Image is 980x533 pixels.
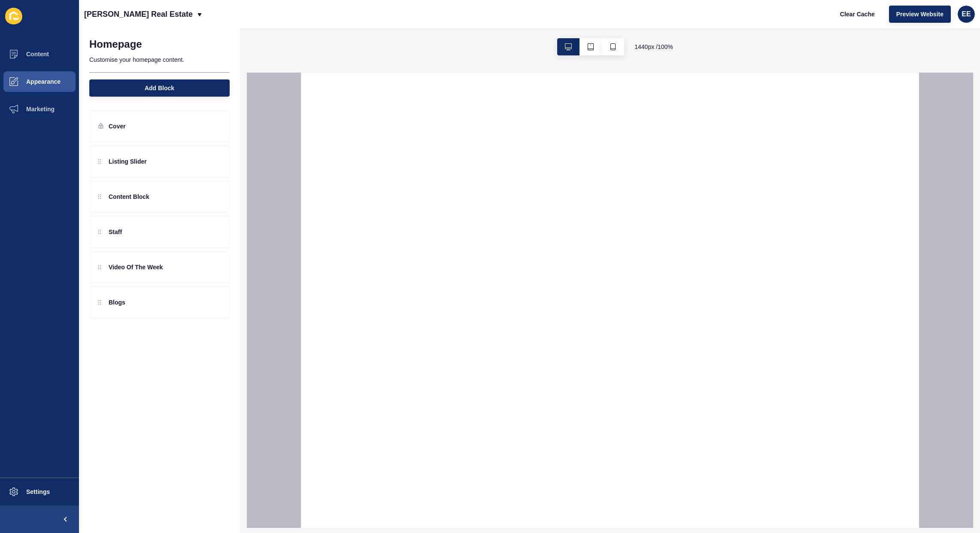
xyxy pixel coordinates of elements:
p: Listing Slider [109,157,147,166]
span: EE [962,10,971,18]
p: Blogs [109,298,125,307]
p: Video Of The Week [109,263,163,271]
span: Clear Cache [840,10,875,18]
p: Customise your homepage content. [89,50,230,69]
button: Clear Cache [833,6,882,23]
h1: Homepage [89,38,142,50]
span: 1440 px / 100 % [634,43,673,51]
p: Cover [109,122,126,131]
span: Add Block [145,84,174,92]
span: Preview Website [896,10,944,18]
p: [PERSON_NAME] Real Estate [84,3,193,25]
p: Staff [109,228,122,236]
button: Preview Website [889,6,951,23]
button: Add Block [89,79,230,97]
p: Content Block [109,192,149,201]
